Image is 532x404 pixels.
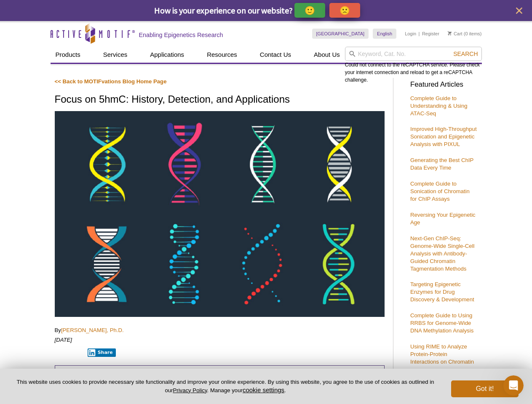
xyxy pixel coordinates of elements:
a: << Back to MOTIFvations Blog Home Page [55,78,167,85]
img: Your Cart [448,31,452,35]
a: Next-Gen ChIP-Seq: Genome-Wide Single-Cell Analysis with Antibody-Guided Chromatin Tagmentation M... [410,235,474,272]
p: 🙂 [305,5,315,16]
input: Keyword, Cat. No. [345,47,482,61]
a: Cart [448,31,462,37]
a: Contact Us [255,47,296,63]
a: [GEOGRAPHIC_DATA] [312,29,369,39]
a: Complete Guide to Understanding & Using ATAC-Seq [410,95,468,117]
a: Generating the Best ChIP Data Every Time [410,157,473,171]
h3: Featured Articles [410,81,478,88]
a: Complete Guide to Sonication of Chromatin for ChIP Assays [410,181,470,202]
a: English [373,29,396,39]
img: DNA Strands [55,111,385,317]
iframe: Intercom live chat [503,375,524,396]
button: cookie settings [243,386,284,393]
a: Products [51,47,86,63]
a: Applications [145,47,189,63]
a: [PERSON_NAME], Ph.D. [61,327,124,333]
a: Reversing Your Epigenetic Age [410,212,476,226]
a: Complete Guide to Using RRBS for Genome-Wide DNA Methylation Analysis [410,312,473,334]
span: Search [453,50,478,57]
div: Could not connect to the reCAPTCHA service. Please check your internet connection and reload to g... [345,47,482,84]
p: 🙁 [340,5,350,16]
a: Privacy Policy [173,387,207,393]
h1: Focus on 5hmC: History, Detection, and Applications [55,94,385,106]
a: Resources [202,47,242,63]
em: [DATE] [55,337,72,343]
a: Login [405,31,416,37]
li: (0 items) [448,29,482,39]
button: Search [451,50,480,58]
button: Share [88,348,116,357]
a: Targeting Epigenetic Enzymes for Drug Discovery & Development [410,281,474,303]
button: Got it! [451,380,519,397]
a: Register [422,31,439,37]
a: Using RIME to Analyze Protein-Protein Interactions on Chromatin [410,343,474,365]
span: How is your experience on our website? [154,5,293,16]
a: Services [98,47,133,63]
h2: Enabling Epigenetics Research [139,31,223,39]
p: By [55,327,385,334]
p: This website uses cookies to provide necessary site functionality and improve your online experie... [13,378,437,394]
a: Improved High-Throughput Sonication and Epigenetic Analysis with PIXUL [410,126,477,147]
li: | [419,29,420,39]
iframe: X Post Button [55,348,82,356]
a: About Us [309,47,345,63]
button: close [514,5,524,16]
